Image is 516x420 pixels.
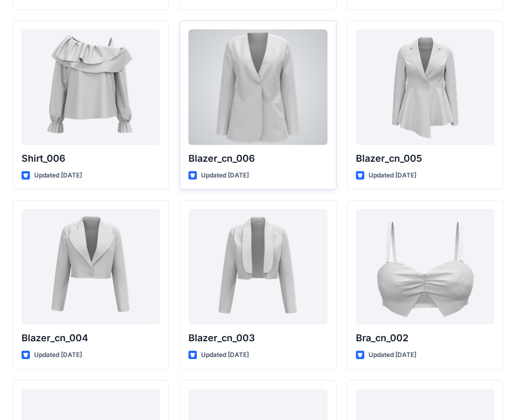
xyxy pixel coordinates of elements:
p: Updated [DATE] [368,350,416,361]
p: Blazer_cn_003 [188,331,327,345]
p: Blazer_cn_006 [188,151,327,166]
p: Blazer_cn_004 [22,331,160,345]
a: Shirt_006 [22,29,160,145]
p: Updated [DATE] [201,170,249,181]
a: Blazer_cn_006 [188,29,327,145]
a: Blazer_cn_003 [188,209,327,324]
p: Updated [DATE] [368,170,416,181]
a: Blazer_cn_005 [356,29,494,145]
p: Shirt_006 [22,151,160,166]
a: Bra_cn_002 [356,209,494,324]
p: Updated [DATE] [34,350,82,361]
p: Bra_cn_002 [356,331,494,345]
p: Blazer_cn_005 [356,151,494,166]
p: Updated [DATE] [34,170,82,181]
p: Updated [DATE] [201,350,249,361]
a: Blazer_cn_004 [22,209,160,324]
